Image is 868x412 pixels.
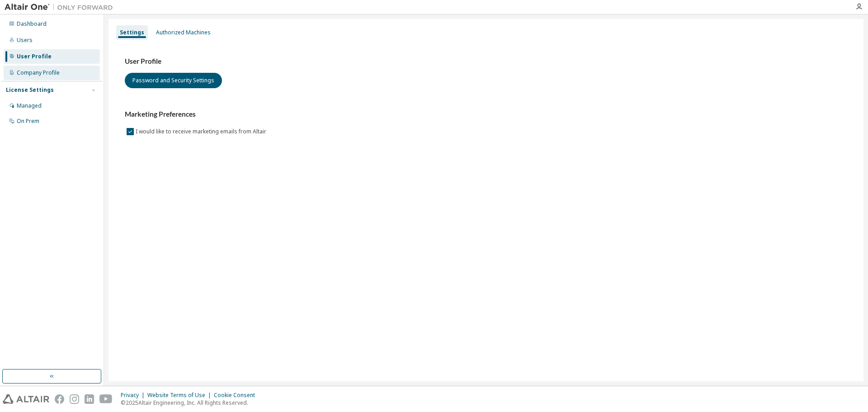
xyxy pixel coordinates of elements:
img: linkedin.svg [85,394,94,404]
h3: Marketing Preferences [125,110,847,119]
div: Managed [17,102,42,109]
label: I would like to receive marketing emails from Altair [136,126,268,137]
div: On Prem [17,118,39,125]
div: Company Profile [17,69,60,76]
div: Cookie Consent [214,392,260,399]
img: altair_logo.svg [3,394,49,404]
img: Altair One [5,3,118,12]
div: License Settings [6,86,54,94]
div: Website Terms of Use [147,392,214,399]
div: User Profile [17,53,52,60]
img: youtube.svg [99,394,113,404]
p: © 2025 Altair Engineering, Inc. All Rights Reserved. [121,399,260,407]
img: instagram.svg [70,394,79,404]
img: facebook.svg [55,394,64,404]
div: Authorized Machines [156,29,211,36]
div: Users [17,37,33,44]
div: Privacy [121,392,147,399]
button: Password and Security Settings [125,73,222,88]
h3: User Profile [125,57,847,66]
div: Dashboard [17,20,47,28]
div: Settings [120,29,144,36]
